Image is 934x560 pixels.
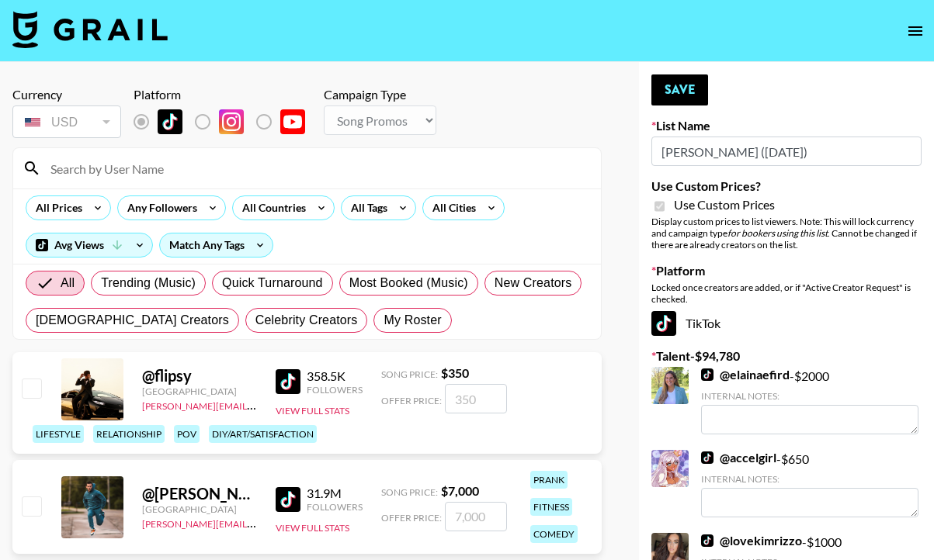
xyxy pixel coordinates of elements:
[134,87,318,102] div: Platform
[142,515,372,530] a: [PERSON_NAME][EMAIL_ADDRESS][DOMAIN_NAME]
[701,450,918,517] div: - $ 650
[93,425,165,443] div: relationship
[445,384,507,413] input: 350
[701,367,790,382] a: @elainaefird
[142,484,257,503] div: @ [PERSON_NAME].[PERSON_NAME]
[651,118,922,133] label: List Name
[651,263,922,278] label: Platform
[701,368,714,381] img: TikTok
[276,405,349,417] button: View Full Stats
[16,109,118,136] div: USD
[381,512,442,524] span: Offer Price:
[174,425,200,443] div: pov
[727,227,828,239] em: for bookers using this list
[701,367,918,434] div: - $ 2000
[26,196,85,220] div: All Prices
[209,425,317,443] div: diy/art/satisfaction
[36,311,229,330] span: [DEMOGRAPHIC_DATA] Creators
[651,311,676,336] img: TikTok
[441,483,479,498] strong: $ 7,000
[280,109,305,134] img: YouTube
[530,471,568,489] div: prank
[651,282,922,305] div: Locked once creators are added, or if "Active Creator Request" is checked.
[307,384,363,396] div: Followers
[142,366,257,385] div: @ flipsy
[12,87,121,102] div: Currency
[701,473,918,485] div: Internal Notes:
[349,274,468,292] span: Most Booked (Music)
[101,274,196,292] span: Trending (Music)
[26,233,152,257] div: Avg Views
[651,74,708,105] button: Save
[12,102,121,141] div: Currency is locked to USD
[118,196,200,220] div: Any Followers
[61,274,75,292] span: All
[134,105,318,138] div: List locked to TikTok.
[701,534,714,547] img: TikTok
[651,178,922,194] label: Use Custom Prices?
[701,450,776,465] a: @accelgirl
[307,368,363,384] div: 358.5K
[342,196,391,220] div: All Tags
[651,216,922,251] div: Display custom prices to list viewers. Note: This will lock currency and campaign type . Cannot b...
[324,87,436,102] div: Campaign Type
[41,156,592,181] input: Search by User Name
[142,385,257,397] div: [GEOGRAPHIC_DATA]
[384,311,441,330] span: My Roster
[900,16,931,47] button: open drawer
[219,109,244,134] img: Instagram
[222,274,323,292] span: Quick Turnaround
[158,109,182,134] img: TikTok
[142,397,372,412] a: [PERSON_NAME][EMAIL_ADDRESS][DOMAIN_NAME]
[381,395,442,406] span: Offer Price:
[255,311,358,330] span: Celebrity Creators
[530,498,572,516] div: fitness
[381,486,438,498] span: Song Price:
[142,503,257,515] div: [GEOGRAPHIC_DATA]
[307,486,363,501] div: 31.9M
[33,425,84,443] div: lifestyle
[423,196,479,220] div: All Cities
[441,365,469,380] strong: $ 350
[495,274,572,292] span: New Creators
[651,311,922,336] div: TikTok
[276,369,300,394] img: TikTok
[12,11,168,48] img: Grail Talent
[701,451,714,464] img: TikTok
[530,525,578,543] div: comedy
[307,501,363,513] div: Followers
[276,487,300,512] img: TikTok
[674,197,775,213] span: Use Custom Prices
[651,348,922,364] label: Talent - $ 94,780
[381,368,438,380] span: Song Price:
[445,502,507,531] input: 7,000
[233,196,309,220] div: All Countries
[276,522,349,534] button: View Full Stats
[160,233,273,257] div: Match Any Tags
[701,533,802,548] a: @lovekimrizzo
[701,390,918,402] div: Internal Notes:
